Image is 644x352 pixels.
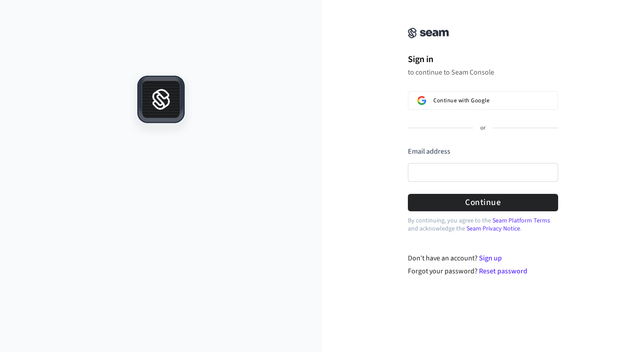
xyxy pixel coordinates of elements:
img: Sign in with Google [417,96,426,105]
h1: Sign in [408,53,558,66]
a: Sign up [479,253,502,263]
a: Seam Privacy Notice [466,224,520,233]
span: Continue with Google [433,97,489,104]
a: Seam Platform Terms [492,216,550,225]
p: By continuing, you agree to the and acknowledge the . [408,217,558,233]
button: Sign in with GoogleContinue with Google [408,91,558,110]
p: or [480,124,486,132]
label: Email address [408,147,450,156]
div: Don't have an account? [408,253,559,264]
p: to continue to Seam Console [408,68,558,77]
button: Continue [408,194,558,211]
a: Reset password [479,266,527,276]
div: Forgot your password? [408,266,559,277]
img: Seam Console [408,28,449,38]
